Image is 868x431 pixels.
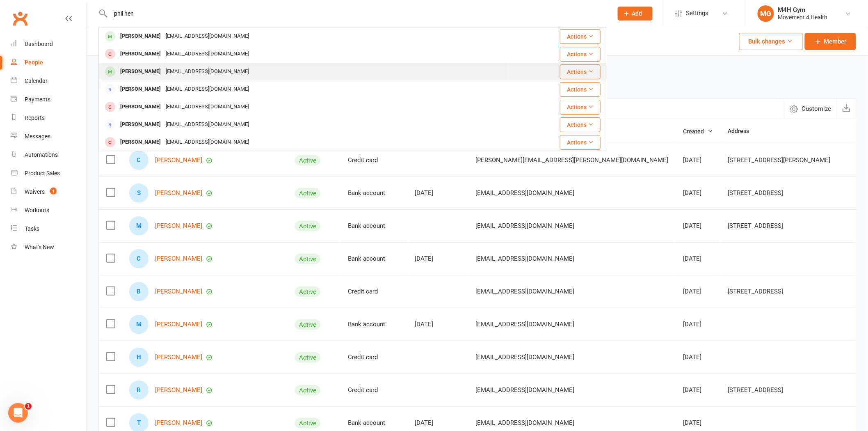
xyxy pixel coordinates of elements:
input: Search... [108,8,607,19]
a: [PERSON_NAME] [155,288,202,295]
div: [PERSON_NAME] [118,48,163,60]
button: Actions [560,64,601,79]
span: [EMAIL_ADDRESS][DOMAIN_NAME] [475,316,574,332]
span: [EMAIL_ADDRESS][DOMAIN_NAME] [475,218,574,234]
a: [PERSON_NAME] [155,387,202,394]
div: [DATE] [683,190,713,197]
a: [PERSON_NAME] [155,190,202,197]
button: Customize [784,99,837,119]
a: [PERSON_NAME] [155,255,202,262]
div: Active [295,287,320,297]
div: Active [295,418,320,429]
span: [EMAIL_ADDRESS][DOMAIN_NAME] [475,185,574,201]
div: [DATE] [683,354,713,361]
div: [DATE] [683,222,713,229]
div: Melanie [129,315,148,334]
span: 1 [50,188,57,195]
a: [PERSON_NAME] [155,420,202,426]
div: Bob [129,282,148,301]
a: What's New [11,238,87,257]
a: Workouts [11,201,87,220]
div: [PERSON_NAME] [118,30,163,42]
div: Corinne [129,151,148,170]
a: [PERSON_NAME] [155,157,202,164]
div: Credit card [348,387,400,394]
a: Member [805,33,856,50]
div: [DATE] [415,321,461,328]
div: Credit card [348,354,400,361]
span: [EMAIL_ADDRESS][DOMAIN_NAME] [475,382,574,398]
div: Active [295,352,320,363]
div: [DATE] [683,288,713,295]
a: Dashboard [11,35,87,53]
div: Credit card [348,157,400,164]
div: Bank account [348,321,400,328]
div: Bank account [348,420,400,426]
span: [EMAIL_ADDRESS][DOMAIN_NAME] [475,251,574,266]
div: Active [295,254,320,264]
div: Bank account [348,190,400,197]
a: [PERSON_NAME] [155,222,202,229]
div: Waivers [25,188,45,195]
div: Active [295,188,320,199]
div: [DATE] [683,157,713,164]
div: Payments [25,96,50,103]
div: People [25,59,43,66]
button: Add [618,7,653,21]
div: Hennie [129,348,148,367]
div: Chantel [129,249,148,268]
div: Workouts [25,207,49,213]
div: [DATE] [415,420,461,426]
div: [PERSON_NAME] [118,136,163,148]
span: Created [683,128,713,135]
div: Active [295,221,320,232]
a: Reports [11,109,87,127]
div: Reports [25,115,45,121]
div: Credit card [348,288,400,295]
span: Member [824,37,847,46]
div: Tasks [25,225,39,232]
a: People [11,53,87,72]
a: Product Sales [11,164,87,183]
button: Actions [560,82,601,97]
div: Active [295,385,320,396]
div: Bank account [348,222,400,229]
div: [EMAIL_ADDRESS][DOMAIN_NAME] [163,119,251,131]
div: Messages [25,133,50,140]
span: [EMAIL_ADDRESS][DOMAIN_NAME] [475,415,574,431]
div: [EMAIL_ADDRESS][DOMAIN_NAME] [163,83,251,95]
a: Calendar [11,72,87,90]
div: [EMAIL_ADDRESS][DOMAIN_NAME] [163,101,251,113]
a: Automations [11,146,87,164]
div: Automations [25,151,58,158]
button: Created [683,126,713,136]
div: Active [295,319,320,330]
div: M4H Gym [778,6,828,14]
button: Actions [560,100,601,115]
div: [PERSON_NAME] [118,101,163,113]
span: Add [632,10,642,17]
div: [PERSON_NAME] [118,83,163,95]
div: What's New [25,244,54,250]
div: MG [758,5,774,22]
iframe: Intercom live chat [8,403,28,423]
a: Waivers 1 [11,183,87,201]
div: Renton [129,381,148,400]
button: Bulk changes [739,33,803,50]
div: [EMAIL_ADDRESS][DOMAIN_NAME] [163,136,251,148]
div: Margaret [129,216,148,236]
span: [EMAIL_ADDRESS][DOMAIN_NAME] [475,349,574,365]
a: [PERSON_NAME] [155,321,202,328]
button: Actions [560,117,601,132]
span: [EMAIL_ADDRESS][DOMAIN_NAME] [475,284,574,299]
div: [DATE] [415,255,461,262]
div: [PERSON_NAME] [118,66,163,78]
div: Dashboard [25,41,53,47]
div: Active [295,155,320,166]
a: Payments [11,90,87,109]
div: [EMAIL_ADDRESS][DOMAIN_NAME] [163,30,251,42]
span: Settings [686,4,709,23]
div: Movement 4 Health [778,14,828,21]
div: Calendar [25,78,48,84]
span: 1 [25,403,32,410]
